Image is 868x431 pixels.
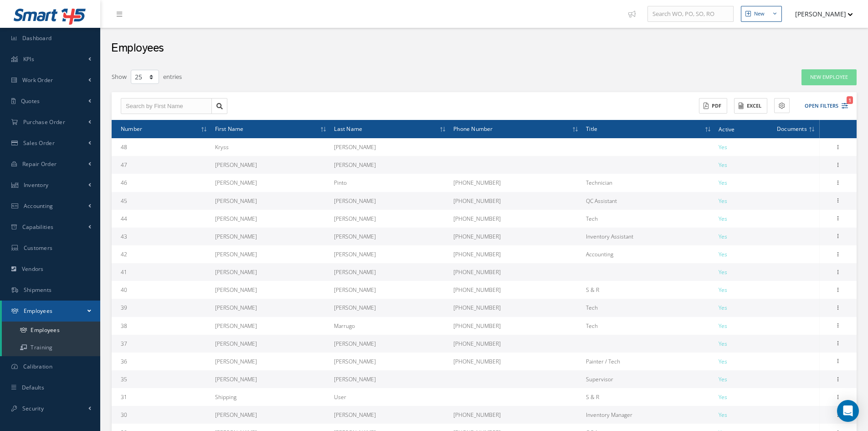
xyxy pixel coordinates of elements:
td: 39 [112,299,211,317]
span: Yes [719,411,727,419]
td: [PERSON_NAME] [211,281,331,299]
td: [PHONE_NUMBER] [450,245,582,263]
span: Accounting [24,202,53,210]
button: PDF [699,98,727,114]
td: [PERSON_NAME] [330,192,450,210]
td: [PHONE_NUMBER] [450,281,582,299]
td: Inventory Assistant [582,228,715,245]
span: Inventory [24,181,49,189]
span: Yes [719,375,727,383]
td: Tech [582,210,715,228]
td: 42 [112,245,211,263]
td: [PHONE_NUMBER] [450,406,582,424]
span: Last Name [334,124,362,133]
input: Search by First Name [121,98,212,114]
button: [PERSON_NAME] [786,5,853,23]
td: 41 [112,263,211,281]
span: Yes [719,215,727,223]
td: [PERSON_NAME] [211,299,331,317]
td: 46 [112,174,211,192]
td: [PHONE_NUMBER] [450,192,582,210]
span: Yes [719,358,727,365]
span: 1 [847,96,853,104]
td: 31 [112,388,211,406]
td: [PERSON_NAME] [330,335,450,353]
label: Show [112,69,127,82]
td: QC Assistant [582,192,715,210]
td: [PERSON_NAME] [330,406,450,424]
td: Kryss [211,138,331,156]
td: 47 [112,156,211,174]
span: Yes [719,197,727,205]
td: Inventory Manager [582,406,715,424]
td: [PERSON_NAME] [211,406,331,424]
td: Supervisor [582,370,715,388]
td: [PERSON_NAME] [211,335,331,353]
td: [PHONE_NUMBER] [450,317,582,335]
span: Yes [719,393,727,401]
td: [PERSON_NAME] [211,156,331,174]
td: [PERSON_NAME] [211,263,331,281]
span: Yes [719,143,727,151]
span: Yes [719,304,727,312]
span: Repair Order [22,160,57,168]
span: Quotes [21,97,40,105]
td: 44 [112,210,211,228]
span: Customers [24,244,53,252]
td: [PHONE_NUMBER] [450,228,582,245]
span: First Name [215,124,244,133]
td: 43 [112,228,211,245]
button: New [741,6,782,22]
span: Yes [719,161,727,169]
td: [PERSON_NAME] [330,353,450,370]
span: Title [586,124,597,133]
td: [PERSON_NAME] [330,281,450,299]
td: User [330,388,450,406]
td: [PERSON_NAME] [211,317,331,335]
span: Calibration [23,363,52,370]
td: [PHONE_NUMBER] [450,174,582,192]
td: 48 [112,138,211,156]
span: Employees [24,307,53,315]
td: Shipping [211,388,331,406]
td: 35 [112,370,211,388]
label: entries [163,69,182,82]
span: Yes [719,233,727,240]
span: Sales Order [23,139,55,147]
span: Dashboard [22,34,52,42]
span: Yes [719,179,727,187]
div: New [754,10,765,18]
button: Open Filters1 [796,99,848,114]
td: 40 [112,281,211,299]
span: Yes [719,268,727,276]
td: Technician [582,174,715,192]
td: Tech [582,299,715,317]
td: 38 [112,317,211,335]
td: [PERSON_NAME] [330,299,450,317]
span: Documents [777,124,807,133]
td: Pinto [330,174,450,192]
span: Yes [719,340,727,348]
td: [PERSON_NAME] [211,174,331,192]
a: Training [2,339,100,356]
td: 30 [112,406,211,424]
span: Security [22,405,44,412]
span: Vendors [22,265,44,273]
td: [PERSON_NAME] [211,353,331,370]
span: Defaults [22,384,44,391]
span: Phone Number [453,124,493,133]
input: Search WO, PO, SO, RO [647,6,734,22]
td: Painter / Tech [582,353,715,370]
td: [PERSON_NAME] [330,210,450,228]
span: Purchase Order [23,118,65,126]
td: [PERSON_NAME] [211,192,331,210]
a: Employees [2,301,100,322]
td: 37 [112,335,211,353]
td: [PHONE_NUMBER] [450,263,582,281]
td: [PERSON_NAME] [330,245,450,263]
td: [PERSON_NAME] [330,263,450,281]
td: [PERSON_NAME] [211,370,331,388]
span: Capabilities [22,223,54,231]
a: New Employee [801,69,857,85]
span: Yes [719,286,727,294]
